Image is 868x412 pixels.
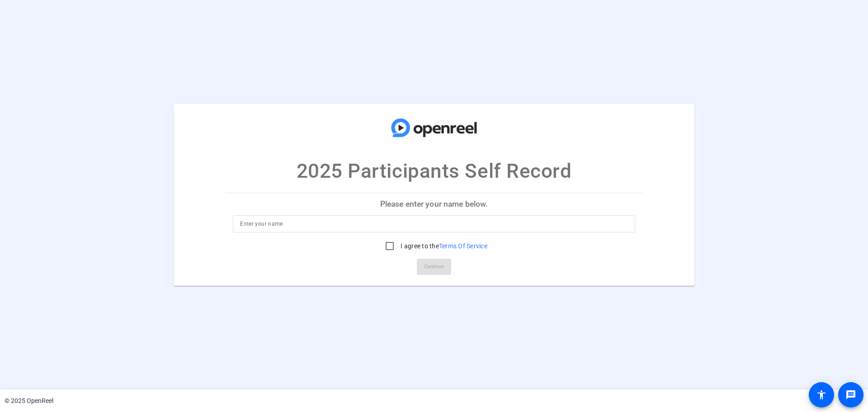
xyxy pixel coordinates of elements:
[226,193,642,215] p: Please enter your name below.
[845,389,856,400] mat-icon: message
[5,396,53,406] div: © 2025 OpenReel
[439,242,487,250] a: Terms Of Service
[297,156,572,186] p: 2025 Participants Self Record
[389,113,479,142] img: company-logo
[816,389,827,400] mat-icon: accessibility
[240,218,628,229] input: Enter your name
[399,242,487,251] label: I agree to the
